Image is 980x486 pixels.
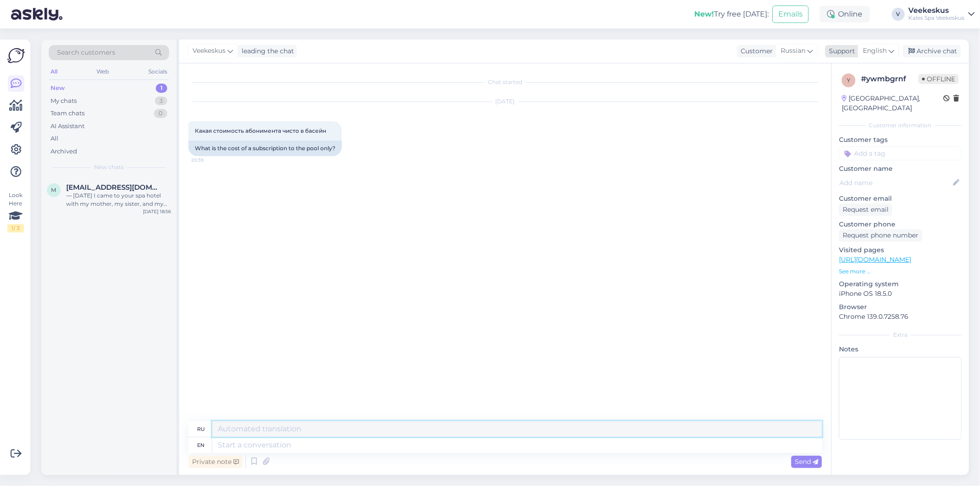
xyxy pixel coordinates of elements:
div: Try free [DATE]: [694,9,769,20]
span: Send [795,458,818,466]
a: [URL][DOMAIN_NAME] [839,255,911,264]
div: All [51,134,58,143]
span: y [847,77,850,84]
div: Online [820,6,870,23]
p: Operating system [839,279,962,289]
div: leading the chat [238,46,294,56]
div: 1 [156,84,167,93]
div: Request email [839,203,892,216]
span: mahdism775@gmail.com [66,183,162,192]
div: Support [825,46,855,56]
p: Notes [839,345,962,354]
p: iPhone OS 18.5.0 [839,289,962,299]
p: See more ... [839,267,962,276]
div: Look Here [7,191,24,232]
div: ru [197,421,205,437]
div: [GEOGRAPHIC_DATA], [GEOGRAPHIC_DATA] [842,94,943,113]
div: New [51,84,65,93]
p: Browser [839,302,962,312]
div: Request phone number [839,229,922,242]
div: Kales Spa Veekeskus [908,14,964,22]
div: All [49,66,59,78]
div: Veekeskus [908,7,964,14]
span: Russian [781,46,805,56]
span: New chats [94,163,124,171]
button: Emails [772,6,809,23]
input: Add a tag [839,147,962,160]
a: VeekeskusKales Spa Veekeskus [908,7,974,22]
span: Какая стоимость абонимента чисто в басейн [195,127,326,134]
div: [DATE] [188,97,822,106]
p: Customer phone [839,220,962,229]
span: English [863,46,887,56]
div: Web [95,66,111,78]
p: Chrome 139.0.7258.76 [839,312,962,322]
div: AI Assistant [51,122,85,131]
span: Search customers [57,48,115,57]
div: Socials [147,66,169,78]
div: # ywmbgrnf [861,73,918,85]
div: 1 / 3 [7,224,24,232]
div: 3 [155,96,167,106]
div: Archived [51,147,77,156]
span: Veekeskus [193,46,226,56]
span: Offline [918,74,959,84]
div: My chats [51,96,77,106]
b: New! [694,10,714,18]
p: Visited pages [839,245,962,255]
p: Customer email [839,194,962,203]
p: Customer name [839,164,962,174]
div: Customer [737,46,773,56]
input: Add name [839,178,951,188]
div: Team chats [51,109,85,118]
div: Customer information [839,121,962,130]
div: Extra [839,331,962,339]
div: What is the cost of a subscription to the pool only? [188,141,342,156]
span: m [51,186,57,193]
div: ⸻ [DATE] I came to your spa hotel with my mother, my sister, and my small child. When I arrived, ... [66,192,171,208]
div: en [198,437,205,453]
div: Private note [188,456,243,468]
span: 20:39 [191,157,226,164]
div: V [892,8,905,21]
img: Askly Logo [7,47,25,64]
div: Archive chat [903,45,961,57]
div: 0 [154,109,167,118]
p: Customer tags [839,135,962,145]
div: Chat started [188,78,822,86]
div: [DATE] 18:56 [143,208,171,215]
